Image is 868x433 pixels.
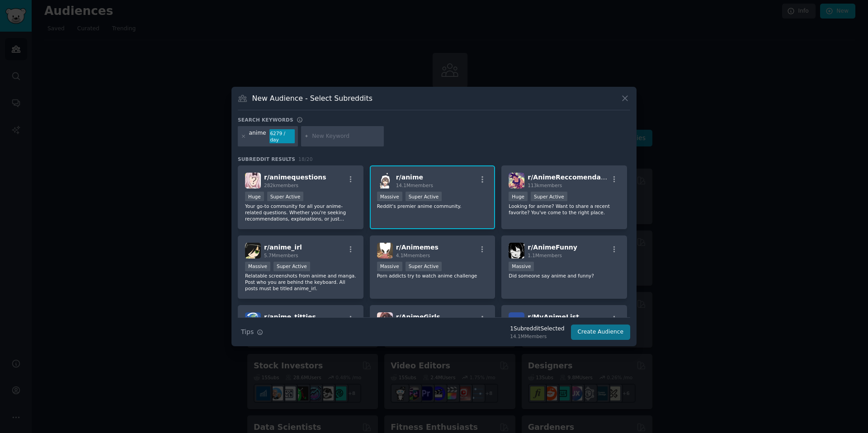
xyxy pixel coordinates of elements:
span: r/ AnimeFunny [528,244,577,251]
div: anime [249,129,266,144]
div: 1 Subreddit Selected [510,325,564,333]
span: r/ AnimeReccomendations [528,174,618,181]
img: animequestions [245,173,261,188]
span: 5.7M members [264,253,298,258]
div: 14.1M Members [510,333,564,339]
div: Super Active [531,192,567,201]
span: Subreddit Results [238,156,295,162]
div: Huge [245,192,264,201]
div: 6279 / day [269,129,295,144]
div: Super Active [406,262,442,271]
div: Huge [509,192,528,201]
span: 282k members [264,183,298,188]
p: Looking for anime? Want to share a recent favorite? You've come to the right place. [509,203,620,216]
p: Porn addicts try to watch anime challenge [377,273,488,279]
span: r/ anime_irl [264,244,302,251]
span: r/ animequestions [264,174,326,181]
span: 14.1M members [396,183,433,188]
button: Create Audience [571,325,631,340]
div: Massive [509,262,534,271]
span: 1.1M members [528,253,562,258]
p: Reddit's premier anime community. [377,203,488,209]
img: MyAnimeList [509,312,524,328]
input: New Keyword [312,132,381,141]
img: anime_titties [245,312,261,328]
span: r/ Animemes [396,244,439,251]
div: Super Active [267,192,304,201]
p: Your go-to community for all your anime-related questions. Whether you're seeking recommendations... [245,203,356,222]
button: Tips [238,324,266,340]
span: r/ anime [396,174,423,181]
span: 18 / 20 [298,156,313,162]
div: Super Active [406,192,442,201]
span: r/ AnimeGirls [396,313,440,320]
span: 113k members [528,183,562,188]
span: r/ MyAnimeList [528,313,579,320]
div: Massive [377,192,402,201]
img: AnimeGirls [377,312,393,328]
h3: New Audience - Select Subreddits [252,94,373,103]
img: anime [377,173,393,188]
p: Relatable screenshots from anime and manga. Post who you are behind the keyboard. All posts must ... [245,273,356,292]
p: Did someone say anime and funny? [509,273,620,279]
div: Massive [245,262,270,271]
div: Super Active [274,262,310,271]
div: Massive [377,262,402,271]
span: r/ anime_titties [264,313,316,320]
h3: Search keywords [238,117,293,123]
img: AnimeReccomendations [509,173,524,188]
img: anime_irl [245,243,261,259]
img: AnimeFunny [509,243,524,259]
span: Tips [241,327,254,337]
span: 4.1M members [396,253,430,258]
img: Animemes [377,243,393,259]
